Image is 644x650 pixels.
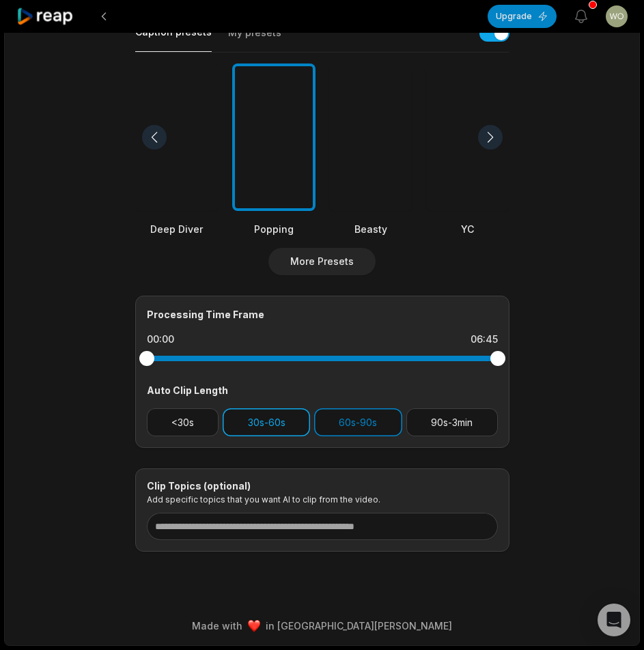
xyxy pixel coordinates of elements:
div: Open Intercom Messenger [598,604,630,636]
button: 30s-60s [223,408,310,436]
img: heart emoji [248,620,260,632]
button: More Presets [268,248,376,275]
div: Beasty [329,222,412,236]
button: Upgrade [488,5,557,28]
div: Clip Topics (optional) [147,480,498,492]
button: Caption presets [135,25,212,52]
div: 06:45 [471,333,498,346]
div: Made with in [GEOGRAPHIC_DATA][PERSON_NAME] [17,619,627,633]
div: YC [426,222,509,236]
button: 90s-3min [406,408,498,436]
button: <30s [147,408,219,436]
button: My presets [228,26,281,52]
div: Deep Diver [135,222,219,236]
div: 00:00 [147,333,174,346]
div: Auto Clip Length [147,383,498,397]
div: Popping [232,222,316,236]
button: 60s-90s [314,408,402,436]
p: Add specific topics that you want AI to clip from the video. [147,494,498,505]
div: Processing Time Frame [147,307,498,322]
